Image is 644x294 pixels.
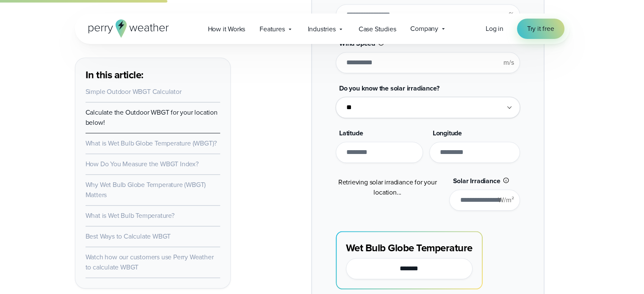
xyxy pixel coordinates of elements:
span: Industries [308,24,336,34]
h3: In this article: [86,68,220,82]
a: How Do You Measure the WBGT Index? [86,159,199,169]
span: How it Works [208,24,246,34]
span: Latitude [339,128,363,138]
a: What is Wet Bulb Globe Temperature (WBGT)? [86,138,217,148]
a: How it Works [201,20,253,38]
a: What is Wet Bulb Temperature? [86,211,174,220]
span: Features [260,24,285,34]
a: Case Studies [351,20,404,38]
a: Log in [486,24,503,34]
a: Best Ways to Calculate WBGT [86,231,171,241]
span: Retrieving solar irradiance for your location... [338,177,437,197]
a: Watch how our customers use Perry Weather to calculate WBGT [86,252,214,272]
span: Longitude [433,128,462,138]
a: Simple Outdoor WBGT Calculator [86,87,182,96]
span: Case Studies [359,24,396,34]
span: Company [410,24,438,34]
a: Calculate the Outdoor WBGT for your location below! [86,107,218,127]
a: Try it free [517,19,564,39]
span: Do you know the solar irradiance? [339,83,439,93]
span: Solar Irradiance [453,176,500,186]
span: Try it free [527,24,554,34]
a: Why Wet Bulb Globe Temperature (WBGT) Matters [86,180,206,200]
